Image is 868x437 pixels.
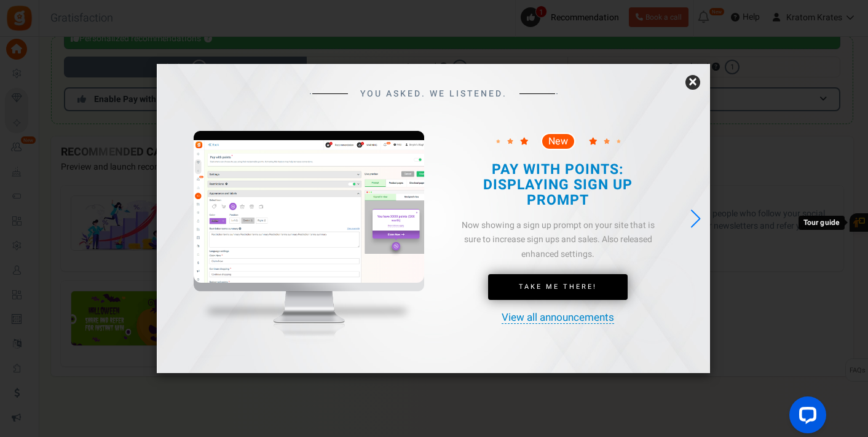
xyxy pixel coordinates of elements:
span: YOU ASKED. WE LISTENED. [360,89,507,98]
h2: PAY WITH POINTS: DISPLAYING SIGN UP PROMPT [464,162,652,209]
div: Next slide [687,205,704,232]
img: mockup [194,131,424,364]
a: × [685,75,700,90]
a: Take Me There! [488,274,628,300]
img: screenshot [194,140,424,283]
div: Now showing a sign up prompt on your site that is sure to increase sign ups and sales. Also relea... [453,218,662,262]
a: View all announcements [502,312,614,324]
div: Tour guide [799,216,845,230]
span: New [548,136,568,146]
